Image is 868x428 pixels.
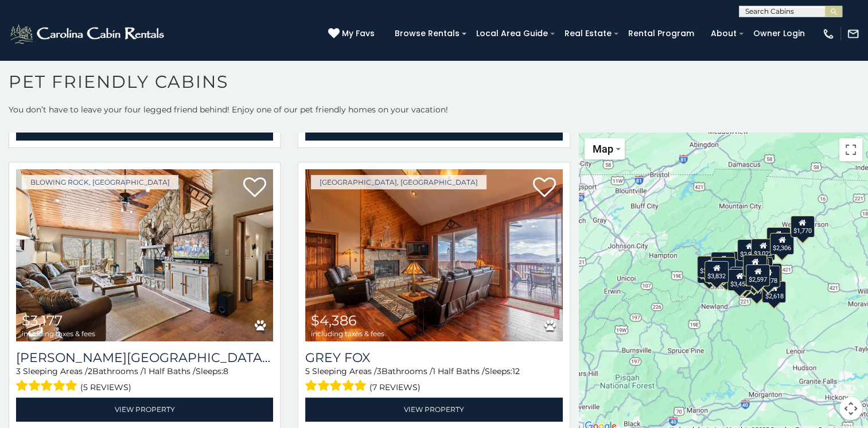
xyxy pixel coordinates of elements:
[705,25,742,42] a: About
[305,350,562,365] a: Grey Fox
[305,366,310,376] span: 5
[737,239,761,261] div: $2,943
[770,232,794,254] div: $2,306
[305,365,562,395] div: Sleeping Areas / Bathrooms / Sleeps:
[711,251,735,273] div: $4,714
[328,28,377,40] a: My Favs
[839,138,862,161] button: Toggle fullscreen view
[746,264,770,286] div: $2,597
[143,366,196,376] span: 1 Half Baths /
[756,266,780,287] div: $2,278
[16,365,273,395] div: Sleeping Areas / Bathrooms / Sleeps:
[16,169,273,341] a: Laurel Ridge Lodge at Blowing Rock $3,177 including taxes & fees
[822,28,835,40] img: phone-regular-white.png
[243,176,266,200] a: Add to favorites
[88,366,92,376] span: 2
[766,227,790,249] div: $2,420
[22,312,63,329] span: $3,177
[727,269,752,291] div: $3,458
[377,366,382,376] span: 3
[389,25,465,42] a: Browse Rentals
[16,366,21,376] span: 3
[305,398,562,421] a: View Property
[732,269,756,291] div: $3,406
[305,169,562,341] img: Grey Fox
[512,366,520,376] span: 12
[762,281,786,303] div: $2,618
[342,28,375,40] span: My Favs
[311,312,357,329] span: $4,386
[22,175,178,189] a: Blowing Rock, [GEOGRAPHIC_DATA]
[533,176,556,200] a: Add to favorites
[745,277,769,298] div: $3,177
[790,216,814,238] div: $1,770
[748,25,811,42] a: Owner Login
[704,261,729,283] div: $3,832
[311,175,486,189] a: [GEOGRAPHIC_DATA], [GEOGRAPHIC_DATA]
[470,25,554,42] a: Local Area Guide
[847,28,859,40] img: mail-regular-white.png
[16,350,273,365] h3: Laurel Ridge Lodge at Blowing Rock
[697,255,721,277] div: $3,737
[839,397,862,420] button: Map camera controls
[369,380,421,395] span: (7 reviews)
[433,366,485,376] span: 1 Half Baths /
[9,22,168,45] img: White-1-2.png
[305,169,562,341] a: Grey Fox $4,386 including taxes & fees
[593,143,613,155] span: Map
[742,267,766,289] div: $2,559
[585,138,625,159] button: Change map style
[622,25,700,42] a: Rental Program
[223,366,228,376] span: 8
[16,398,273,421] a: View Property
[559,25,617,42] a: Real Estate
[80,380,131,395] span: (5 reviews)
[743,254,767,276] div: $3,361
[16,169,273,341] img: Laurel Ridge Lodge at Blowing Rock
[751,238,775,260] div: $3,022
[711,256,735,278] div: $1,134
[311,330,384,337] span: including taxes & fees
[22,330,95,337] span: including taxes & fees
[714,262,738,284] div: $4,386
[16,350,273,365] a: [PERSON_NAME][GEOGRAPHIC_DATA] at [GEOGRAPHIC_DATA]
